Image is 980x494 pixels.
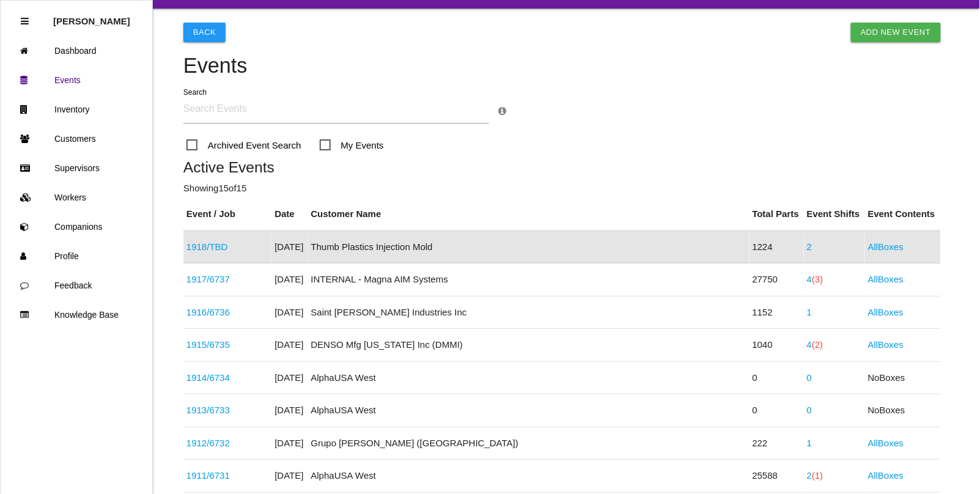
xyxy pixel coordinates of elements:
[807,470,823,481] a: 2(1)
[183,198,271,230] th: Event / Job
[750,296,804,329] td: 1152
[308,394,750,427] td: AlphaUSA West
[183,23,226,42] button: Back
[1,124,152,153] a: Customers
[183,95,489,123] input: Search Events
[1,153,152,183] a: Supervisors
[498,106,506,116] a: Search Info
[868,274,904,284] a: AllBoxes
[750,230,804,264] td: 1224
[851,23,941,42] a: Add New Event
[807,274,823,284] a: 4(3)
[812,339,823,350] span: (2)
[807,241,812,252] a: 2
[53,7,130,26] p: Rosie Blandino
[807,438,812,448] a: 1
[1,65,152,95] a: Events
[868,470,904,481] a: AllBoxes
[812,274,823,284] span: (3)
[186,405,230,415] a: 1913/6733
[186,241,228,252] a: 1918/TBD
[21,7,29,36] div: Close
[865,394,941,427] td: No Boxes
[186,240,268,254] div: CK41-V101W20
[812,470,823,481] span: (1)
[271,394,308,427] td: [DATE]
[804,198,865,230] th: Event Shifts
[1,300,152,330] a: Knowledge Base
[271,230,308,264] td: [DATE]
[183,182,941,196] p: Showing 15 of 15
[186,438,230,448] a: 1912/6732
[271,329,308,362] td: [DATE]
[186,273,268,287] div: 2002007; 2002021
[750,264,804,297] td: 27750
[807,307,812,317] a: 1
[186,469,268,483] div: F17630B
[186,274,230,284] a: 1917/6737
[308,361,750,394] td: AlphaUSA West
[868,241,904,252] a: AllBoxes
[183,87,207,98] label: Search
[186,307,230,317] a: 1916/6736
[868,307,904,317] a: AllBoxes
[1,95,152,124] a: Inventory
[308,230,750,264] td: Thumb Plastics Injection Mold
[807,405,812,415] a: 0
[1,183,152,212] a: Workers
[308,198,750,230] th: Customer Name
[750,460,804,493] td: 25588
[1,241,152,271] a: Profile
[1,271,152,300] a: Feedback
[750,361,804,394] td: 0
[271,198,308,230] th: Date
[750,198,804,230] th: Total Parts
[186,338,268,352] div: WS ECM Hose Clamp
[183,159,941,175] h5: Active Events
[1,212,152,241] a: Companions
[308,460,750,493] td: AlphaUSA West
[186,339,230,350] a: 1915/6735
[308,329,750,362] td: DENSO Mfg [US_STATE] Inc (DMMI)
[308,264,750,297] td: INTERNAL - Magna AIM Systems
[750,394,804,427] td: 0
[807,372,812,383] a: 0
[186,437,268,451] div: Counsels
[865,198,941,230] th: Event Contents
[750,329,804,362] td: 1040
[750,427,804,460] td: 222
[308,296,750,329] td: Saint [PERSON_NAME] Industries Inc
[186,306,268,320] div: 68403783AB
[271,296,308,329] td: [DATE]
[271,264,308,297] td: [DATE]
[186,372,230,383] a: 1914/6734
[868,438,904,448] a: AllBoxes
[186,404,268,418] div: S1638
[320,138,384,153] span: My Events
[271,427,308,460] td: [DATE]
[186,470,230,481] a: 1911/6731
[271,361,308,394] td: [DATE]
[186,371,268,385] div: S2700-00
[308,427,750,460] td: Grupo [PERSON_NAME] ([GEOGRAPHIC_DATA])
[271,460,308,493] td: [DATE]
[186,138,301,153] span: Archived Event Search
[807,339,823,350] a: 4(2)
[865,361,941,394] td: No Boxes
[868,339,904,350] a: AllBoxes
[183,54,941,78] h4: Events
[1,36,152,65] a: Dashboard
